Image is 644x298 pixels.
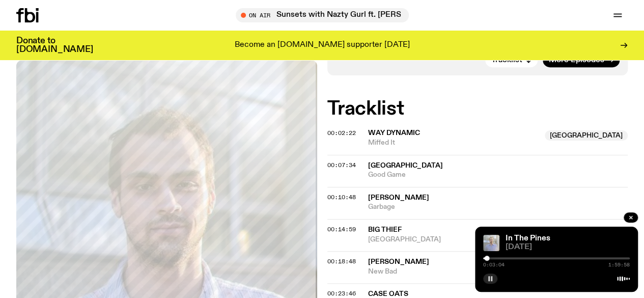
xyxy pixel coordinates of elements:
[368,267,628,277] span: New Bad
[327,130,356,136] button: 00:02:22
[327,195,356,200] button: 00:10:48
[368,162,443,169] span: [GEOGRAPHIC_DATA]
[327,259,356,264] button: 00:18:48
[368,194,429,201] span: [PERSON_NAME]
[16,37,93,54] h3: Donate to [DOMAIN_NAME]
[327,225,356,233] span: 00:14:59
[327,289,356,297] span: 00:23:46
[545,130,628,141] span: [GEOGRAPHIC_DATA]
[327,161,356,169] span: 00:07:34
[235,41,410,50] p: Become an [DOMAIN_NAME] supporter [DATE]
[236,8,409,22] button: On AirSunsets with Nazty Gurl ft. [PERSON_NAME] & SHAZ (Guest Mix)
[368,226,402,233] span: Big Thief
[506,234,550,242] a: In The Pines
[368,290,408,297] span: Case Oats
[483,262,505,267] span: 0:03:04
[368,258,429,265] span: [PERSON_NAME]
[368,235,628,245] span: [GEOGRAPHIC_DATA]
[327,257,356,265] span: 00:18:48
[327,129,356,137] span: 00:02:22
[327,193,356,201] span: 00:10:48
[368,202,628,212] span: Garbage
[368,129,420,137] span: Way Dynamic
[608,262,630,267] span: 1:59:58
[368,170,628,180] span: Good Game
[327,100,628,118] h2: Tracklist
[543,53,620,67] a: More Episodes
[368,138,539,148] span: Miffed It
[549,57,604,64] span: More Episodes
[327,162,356,168] button: 00:07:34
[485,53,538,67] button: Tracklist
[327,291,356,296] button: 00:23:46
[506,243,630,251] span: [DATE]
[327,227,356,232] button: 00:14:59
[491,57,522,64] span: Tracklist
